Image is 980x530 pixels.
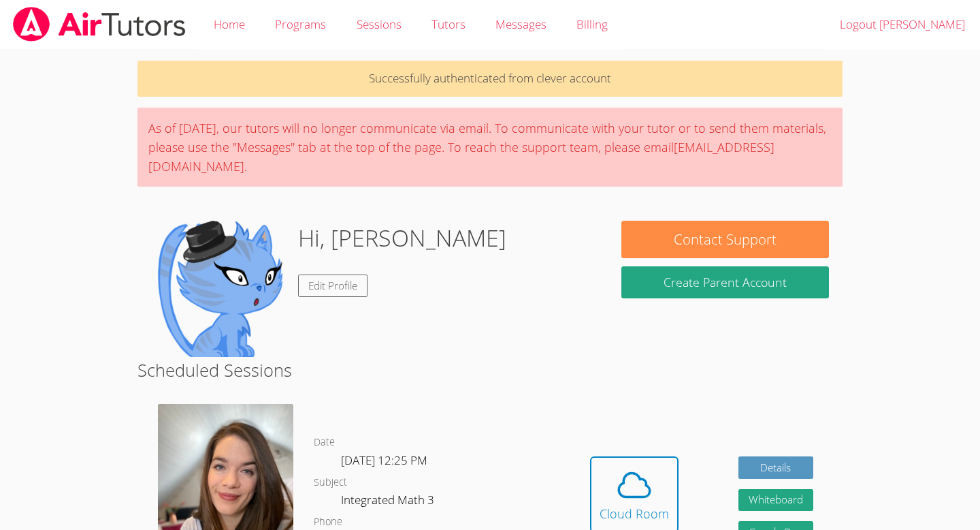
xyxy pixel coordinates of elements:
[137,108,843,187] div: As of [DATE], our tutors will no longer communicate via email. To communicate with your tutor or ...
[621,221,828,258] button: Contact Support
[314,434,335,451] dt: Date
[137,357,843,383] h2: Scheduled Sessions
[495,16,546,32] span: Messages
[12,7,187,42] img: airtutors_banner-c4298cdbf04f3fff15de1276eac7730deb9818008684d7c2e4769d2f7ddbe033.png
[341,490,437,514] dd: Integrated Math 3
[621,266,828,298] button: Create Parent Account
[298,221,506,255] h1: Hi, [PERSON_NAME]
[738,489,813,512] button: Whiteboard
[341,452,427,468] span: [DATE] 12:25 PM
[738,456,813,479] a: Details
[137,61,843,97] p: Successfully authenticated from clever account
[151,221,287,357] img: default.png
[298,275,367,297] a: Edit Profile
[314,474,347,491] dt: Subject
[600,504,669,523] div: Cloud Room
